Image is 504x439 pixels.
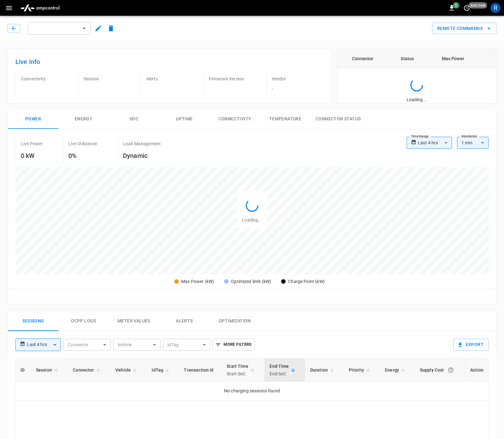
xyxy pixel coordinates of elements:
button: Temperature [260,109,310,129]
span: Connector [73,366,102,374]
th: ID [15,359,31,382]
span: Duration [310,366,336,374]
p: Start SoC [227,370,248,378]
td: No charging sessions found [15,382,489,401]
span: Energy [385,366,407,374]
button: SOC [109,109,159,129]
th: Transaction Id [179,359,222,382]
div: Start Time [227,362,248,378]
p: - [272,86,324,92]
table: sessions table [15,359,489,401]
p: Load Management [123,141,161,147]
button: set refresh interval [462,3,472,13]
div: remote commands options [432,23,496,34]
span: 1 [453,2,459,9]
div: profile-icon [490,3,501,13]
p: Session [84,76,136,82]
h6: Live Info [15,57,324,67]
div: Last 4 hrs [27,339,61,351]
p: Live Power [21,141,43,147]
div: Supply Cost [420,364,460,376]
p: Vendor [272,76,324,82]
span: Vehicle [115,366,139,374]
span: Start TimeStart SoC [227,362,257,378]
img: ampcontrol.io logo [18,2,62,14]
label: Resolution [461,134,477,139]
h6: 0% [68,151,97,161]
h6: 0 kW [21,151,43,161]
div: End Time [269,362,289,378]
button: Energy [58,109,109,129]
h6: Dynamic [123,151,161,161]
p: Firmware Version [209,76,261,82]
label: Time Range [411,134,429,139]
button: Connector Status [310,109,366,129]
table: connector table [337,49,496,68]
span: Priority [349,366,372,374]
button: Export [453,339,489,351]
span: End TimeEnd SoC [269,362,297,378]
button: Alerts [159,311,210,331]
span: Session [36,366,60,374]
p: Live Utilization [68,141,97,147]
div: Charge Point (kW) [288,278,325,285]
th: Status [388,49,426,68]
th: Action [465,359,489,382]
button: Optimization [210,311,260,331]
div: Max Power (kW) [181,278,214,285]
button: Sessions [8,311,58,331]
p: Connectivity [21,76,73,82]
button: Meter Values [109,311,159,331]
p: End SoC [269,370,289,378]
button: The cost of your charging session based on your supply rates [445,364,456,376]
button: Remote Commands [432,23,496,34]
div: Optimized limit (kW) [231,278,271,285]
div: 1 min [457,137,489,149]
span: just now [469,2,487,9]
button: Connectivity [210,109,260,129]
th: Max Power [426,49,480,68]
button: More Filters [213,339,255,351]
button: Uptime [159,109,210,129]
div: Last 4 hrs [418,137,452,149]
button: Power [8,109,58,129]
span: Loading... [242,217,262,222]
button: Ocpp logs [58,311,109,331]
p: Alerts [146,76,199,82]
span: Loading... [407,97,427,102]
span: IdTag [152,366,171,374]
th: Connector [337,49,388,68]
